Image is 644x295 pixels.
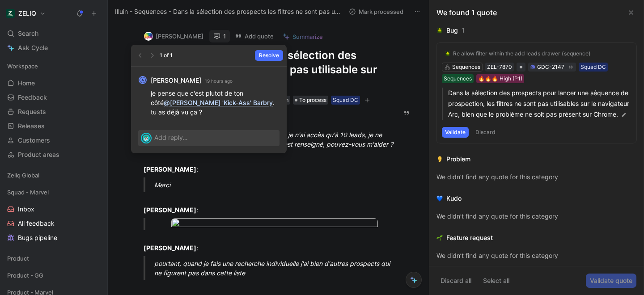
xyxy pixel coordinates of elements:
[255,50,283,61] button: Resolve
[151,75,201,86] strong: [PERSON_NAME]
[259,51,279,60] span: Resolve
[164,99,273,106] a: @[PERSON_NAME] 'Kick-Ass' Barbry
[205,77,233,85] small: 19 hours ago
[142,134,151,143] img: avatar
[151,88,280,117] p: je pense que c'est plutot de ton côté . tu as déjà vu ça ?
[160,51,173,60] div: 1 of 1
[140,77,146,83] div: A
